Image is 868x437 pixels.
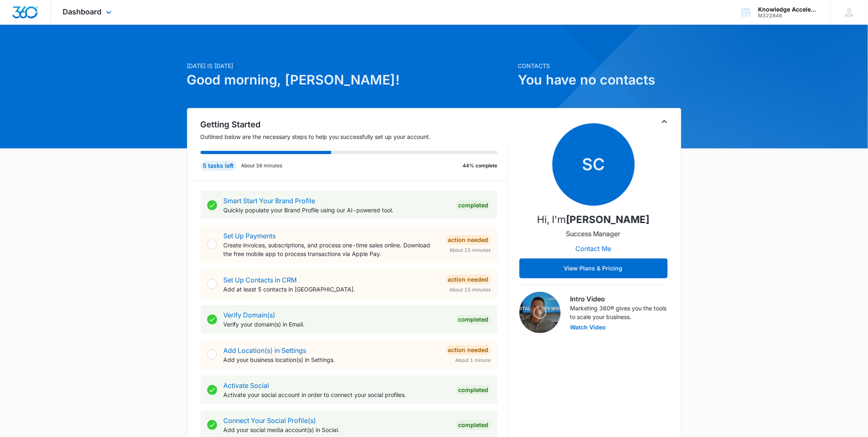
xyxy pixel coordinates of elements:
[552,123,635,206] span: SC
[224,381,269,390] a: Activate Social
[456,420,491,430] div: Completed
[537,212,650,227] p: Hi, I'm
[566,214,650,226] strong: [PERSON_NAME]
[224,276,297,284] a: Set Up Contacts in CRM
[518,70,681,90] h1: You have no contacts
[187,61,513,70] p: [DATE] is [DATE]
[660,117,669,127] button: Toggle Collapse
[241,162,283,169] p: About 38 minutes
[446,345,491,355] div: Action Needed
[446,275,491,284] div: Action Needed
[224,416,316,425] a: Connect Your Social Profile(s)
[446,235,491,245] div: Action Needed
[224,285,439,294] p: Add at least 5 contacts in [GEOGRAPHIC_DATA].
[758,13,819,19] div: account id
[224,355,439,364] p: Add your business location(s) in Settings.
[567,239,620,258] button: Contact Me
[201,132,508,141] p: Outlined below are the necessary steps to help you successfully set up your account.
[201,161,236,171] div: 5 tasks left
[566,229,621,239] p: Success Manager
[518,61,681,70] p: Contacts
[224,311,276,319] a: Verify Domain(s)
[463,162,498,169] p: 44% complete
[450,286,491,294] span: About 15 minutes
[224,232,276,240] a: Set Up Payments
[224,390,449,399] p: Activate your social account in order to connect your social profiles.
[571,304,668,321] p: Marketing 360® gives you the tools to scale your business.
[450,247,491,254] span: About 15 minutes
[224,425,449,434] p: Add your social media account(s) in Social.
[201,118,508,131] h2: Getting Started
[758,6,819,13] div: account name
[456,315,491,324] div: Completed
[187,70,513,90] h1: Good morning, [PERSON_NAME]!
[224,241,439,258] p: Create invoices, subscriptions, and process one-time sales online. Download the free mobile app t...
[519,258,668,278] button: View Plans & Pricing
[456,357,491,364] span: About 1 minute
[224,197,316,205] a: Smart Start Your Brand Profile
[63,7,102,16] span: Dashboard
[224,346,306,355] a: Add Location(s) in Settings
[519,292,561,333] img: Intro Video
[224,320,449,329] p: Verify your domain(s) in Email.
[571,324,606,330] button: Watch Video
[571,294,668,304] h3: Intro Video
[224,206,449,214] p: Quickly populate your Brand Profile using our AI-powered tool.
[456,385,491,395] div: Completed
[456,200,491,210] div: Completed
